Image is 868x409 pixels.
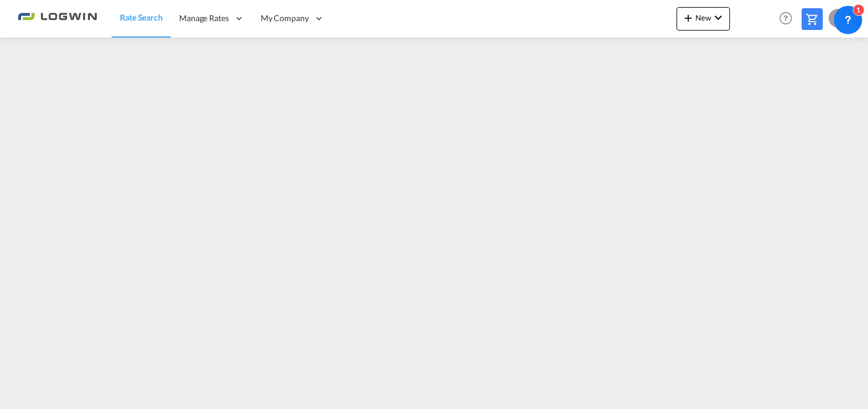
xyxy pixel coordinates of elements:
div: D [829,9,847,28]
span: Rate Search [120,12,163,22]
div: Help [776,8,802,29]
md-icon: icon-plus 400-fg [681,11,695,25]
span: Manage Rates [179,12,229,24]
button: icon-plus 400-fgNewicon-chevron-down [677,7,730,31]
span: My Company [261,12,309,24]
img: 2761ae10d95411efa20a1f5e0282d2d7.png [18,5,97,32]
span: Help [776,8,796,28]
span: New [681,13,725,22]
md-icon: icon-chevron-down [711,11,725,25]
